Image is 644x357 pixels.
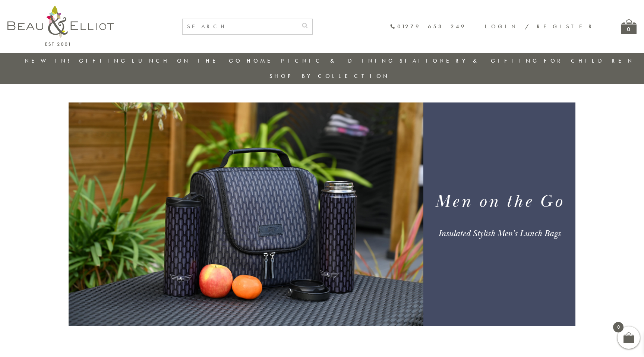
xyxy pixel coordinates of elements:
span: 0 [613,322,624,332]
a: 0 [621,19,637,34]
a: New in! [25,57,75,64]
a: Login / Register [485,23,595,30]
a: For Children [544,57,634,64]
a: Home [247,57,277,64]
input: SEARCH [183,19,297,34]
a: Shop by collection [269,72,390,80]
a: Gifting [79,57,127,64]
a: 01279 653 249 [390,23,466,30]
a: Stationery & Gifting [400,57,539,64]
a: Picnic & Dining [281,57,395,64]
div: Insulated Stylish Men's Lunch Bags [432,228,566,239]
a: Lunch On The Go [132,57,242,64]
h1: Men on the Go [432,190,566,213]
img: Insulated Lunch Bags For Men - Stylish Men's Lunch Bags [69,102,423,326]
img: logo [7,6,114,46]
